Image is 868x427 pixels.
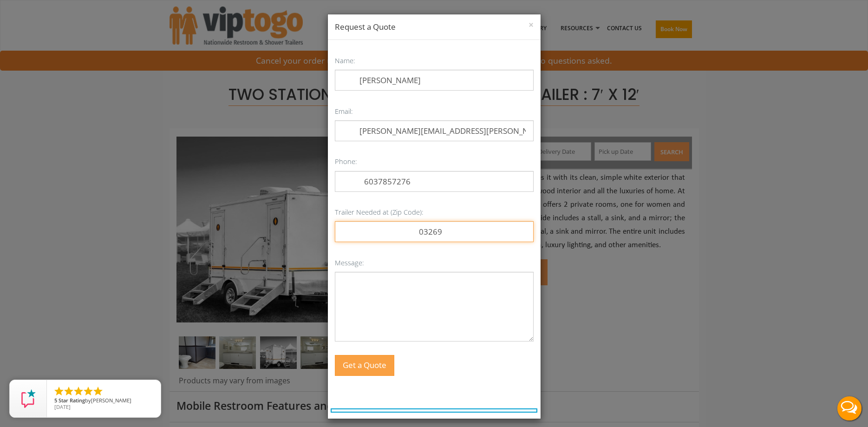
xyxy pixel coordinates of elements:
button: Live Chat [831,390,868,427]
img: Review Rating [19,389,38,408]
label: Phone: [335,155,357,168]
span: [DATE] [54,403,71,410]
li:  [53,386,65,397]
label: Message: [335,256,364,269]
span: by [54,398,153,404]
button: Get a Quote [335,355,394,376]
li:  [63,386,74,397]
span: 5 [54,397,57,404]
label: Email: [335,105,353,118]
li:  [83,386,94,397]
span: Star Rating [59,397,85,404]
li:  [73,386,84,397]
label: Trailer Needed at (Zip Code): [335,205,424,219]
button: × [529,20,534,30]
li:  [92,386,104,397]
label: Name: [335,54,355,67]
span: [PERSON_NAME] [91,397,131,404]
form: Contact form [328,40,541,413]
h4: Request a Quote [335,21,534,33]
